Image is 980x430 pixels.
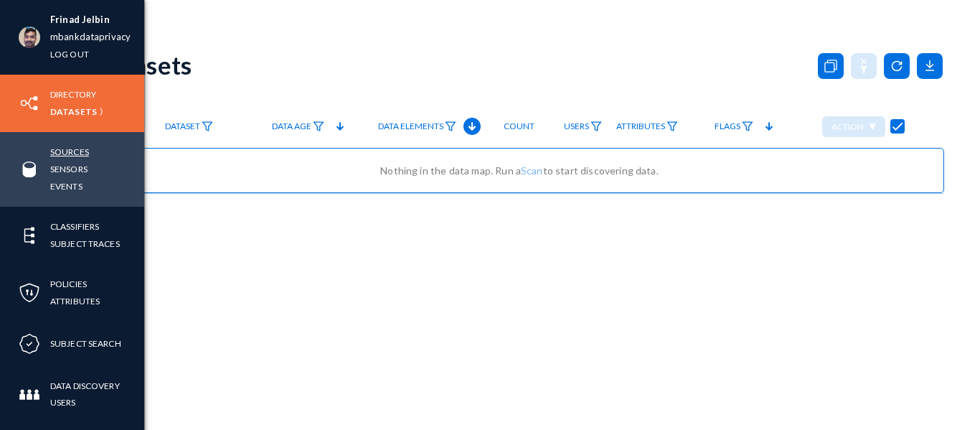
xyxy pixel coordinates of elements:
[50,235,120,252] a: Subject Traces
[707,114,760,139] a: Flags
[110,163,929,178] div: Nothing in the data map. Run a to start discovering data.
[590,121,602,131] img: icon-filter.svg
[50,378,144,411] a: Data Discovery Users
[313,121,324,131] img: icon-filter.svg
[50,46,89,62] a: Log out
[272,121,311,131] span: Data Age
[19,159,40,180] img: icon-sources.svg
[158,114,220,139] a: Dataset
[165,121,200,131] span: Dataset
[445,121,456,131] img: icon-filter.svg
[19,333,40,355] img: icon-compliance.svg
[564,121,589,131] span: Users
[504,121,534,131] span: Count
[19,93,40,114] img: icon-inventory.svg
[19,27,40,48] img: ACg8ocK1ZkZ6gbMmCU1AeqPIsBvrTWeY1xNXvgxNjkUXxjcqAiPEIvU=s96-c
[50,335,121,352] a: Subject Search
[50,11,131,29] li: Frinad Jelbin
[666,121,678,131] img: icon-filter.svg
[50,86,96,103] a: Directory
[521,164,543,177] a: Scan
[50,178,83,195] a: Events
[50,144,89,160] a: Sources
[715,121,740,131] span: Flags
[50,218,99,235] a: Classifiers
[19,384,40,406] img: icon-members.svg
[557,114,609,139] a: Users
[742,121,753,131] img: icon-filter.svg
[19,282,40,304] img: icon-policies.svg
[19,225,40,246] img: icon-elements.svg
[371,114,463,139] a: Data Elements
[50,161,88,177] a: Sensors
[616,121,665,131] span: Attributes
[50,276,87,292] a: Policies
[265,114,331,139] a: Data Age
[50,103,97,120] a: Datasets
[378,121,443,131] span: Data Elements
[50,29,131,45] a: mbankdataprivacy
[50,293,100,309] a: Attributes
[202,121,213,131] img: icon-filter.svg
[609,114,685,139] a: Attributes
